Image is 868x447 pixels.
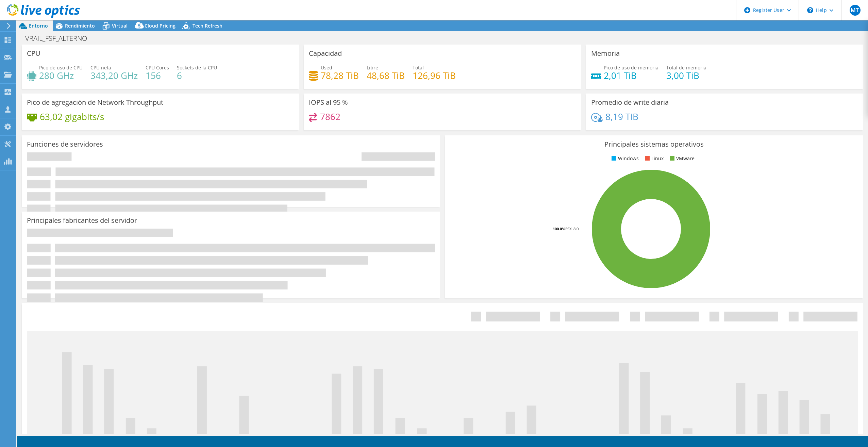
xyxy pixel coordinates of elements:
h4: 280 GHz [39,72,83,79]
span: Used [321,64,332,71]
h4: 78,28 TiB [321,72,359,79]
li: Linux [643,155,664,162]
h4: 63,02 gigabits/s [40,113,104,120]
svg: \n [807,7,813,13]
tspan: 100.0% [553,226,565,231]
h3: Memoria [591,50,620,57]
li: VMware [668,155,695,162]
h3: Funciones de servidores [27,140,103,148]
span: Rendimiento [65,22,95,29]
span: Tech Refresh [193,22,222,29]
h3: Principales fabricantes del servidor [27,217,137,224]
h4: 343,20 GHz [90,72,138,79]
span: Sockets de la CPU [177,64,217,71]
h4: 126,96 TiB [413,72,456,79]
h3: Pico de agregación de Network Throughput [27,99,163,106]
h4: 156 [146,72,169,79]
h4: 8,19 TiB [605,113,638,120]
span: Cloud Pricing [145,22,176,29]
tspan: ESXi 8.0 [565,226,579,231]
h4: 6 [177,72,217,79]
h3: Principales sistemas operativos [450,140,858,148]
h1: VRAIL_FSF_ALTERNO [22,35,98,42]
h4: 3,00 TiB [666,72,706,79]
span: MT [850,5,861,16]
span: Pico de uso de CPU [39,64,83,71]
span: Total [413,64,424,71]
h4: 7862 [320,113,340,120]
h3: CPU [27,50,40,57]
span: Entorno [29,22,48,29]
span: Virtual [112,22,128,29]
span: CPU neta [90,64,111,71]
h3: Promedio de write diaria [591,99,669,106]
span: CPU Cores [146,64,169,71]
h3: IOPS al 95 % [309,99,348,106]
span: Pico de uso de memoria [604,64,658,71]
span: Total de memoria [666,64,706,71]
li: Windows [610,155,639,162]
h4: 2,01 TiB [604,72,658,79]
h4: 48,68 TiB [367,72,405,79]
h3: Capacidad [309,50,342,57]
span: Libre [367,64,378,71]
